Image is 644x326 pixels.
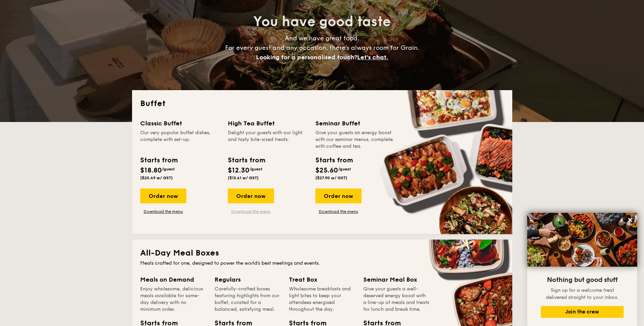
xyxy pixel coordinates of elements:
div: Our very popular buffet dishes, complete with set-up. [140,129,220,150]
h2: All-Day Meal Boxes [140,248,504,259]
div: Meals on Demand [140,275,206,284]
div: Starts from [140,155,177,165]
div: Order now [140,188,186,203]
button: Join the crew [541,306,624,318]
span: ($20.49 w/ GST) [140,176,173,180]
span: $25.60 [315,166,338,175]
div: Enjoy wholesome, delicious meals available for same-day delivery with no minimum order. [140,286,206,313]
a: Download the menu [140,209,186,214]
div: Meals crafted for one, designed to power the world's best meetings and events. [140,260,504,267]
a: Download the menu [315,209,362,214]
div: Starts from [228,155,265,165]
img: DSC07876-Edit02-Large.jpeg [527,213,637,267]
div: Give your guests an energy boost with our seminar menus, complete with coffee and tea. [315,129,395,150]
div: Starts from [315,155,352,165]
div: High Tea Buffet [228,119,307,128]
span: ($27.90 w/ GST) [315,176,347,180]
div: Order now [228,188,274,203]
button: Close [625,215,636,225]
div: Give your guests a well-deserved energy boost with a line-up of meals and treats for lunch and br... [363,286,429,313]
span: Nothing but good stuff [547,276,618,284]
span: And we have great food. For every guest and any occasion, there’s always room for Grain. [225,35,419,61]
div: Delight your guests with our light and tasty bite-sized treats. [228,129,307,150]
a: Download the menu [228,209,274,214]
div: Order now [315,188,362,203]
span: Sign up for a welcome treat delivered straight to your inbox. [546,287,619,300]
span: You have good taste [253,14,391,30]
span: /guest [250,167,262,171]
span: Let's chat. [357,54,388,61]
div: Treat Box [289,275,355,284]
div: Classic Buffet [140,119,220,128]
span: /guest [162,167,175,171]
div: Regulars [215,275,281,284]
div: Seminar Buffet [315,119,395,128]
span: $18.80 [140,166,162,175]
div: Seminar Meal Box [363,275,429,284]
span: Looking for a personalised touch? [256,54,357,61]
span: $12.30 [228,166,250,175]
div: Wholesome breakfasts and light bites to keep your attendees energised throughout the day. [289,286,355,313]
span: ($13.41 w/ GST) [228,176,259,180]
h2: Buffet [140,98,504,109]
div: Carefully-crafted boxes featuring highlights from our buffet, curated for a balanced, satisfying ... [215,286,281,313]
span: /guest [338,167,351,171]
